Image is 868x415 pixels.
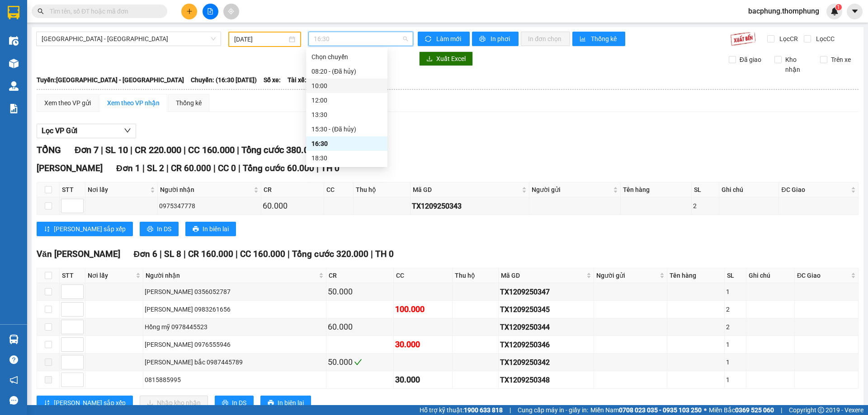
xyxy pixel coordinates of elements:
span: Đơn 1 [116,163,140,173]
div: TX1209250347 [500,286,592,298]
span: Đơn 7 [75,145,99,155]
span: | [101,145,103,155]
th: CC [394,268,453,283]
span: 1 [837,4,840,10]
span: Mã GD [413,185,520,195]
div: 0975347778 [159,201,259,211]
div: TX1209250345 [500,304,592,315]
div: 13:30 [311,110,382,120]
span: Tài xế: [288,75,307,85]
div: Chọn chuyến [306,50,387,64]
span: Lọc VP Gửi [42,125,77,136]
span: Văn [PERSON_NAME] [37,249,120,259]
div: Xem theo VP gửi [44,98,91,108]
span: | [781,405,782,415]
div: 1 [726,287,745,297]
span: | [237,145,239,155]
button: sort-ascending[PERSON_NAME] sắp xếp [37,396,133,410]
div: 30.000 [395,373,451,386]
div: TX1209250342 [500,357,592,368]
th: SL [692,182,719,197]
td: TX1209250343 [410,197,529,215]
span: Tổng cước 380.000 [241,145,319,155]
span: SL 2 [147,163,164,173]
span: printer [479,36,487,43]
span: | [184,249,186,259]
img: warehouse-icon [9,81,19,91]
button: Lọc VP Gửi [37,124,136,138]
div: Xem theo VP nhận [107,98,160,108]
span: file-add [207,8,213,14]
span: search [38,8,44,14]
div: 18:30 [311,153,382,163]
span: Hỗ trợ kỹ thuật: [420,405,503,415]
span: Đã giao [736,55,765,65]
button: printerIn phơi [472,32,519,46]
span: Miền Nam [590,405,702,415]
span: printer [268,400,274,407]
span: message [9,396,18,405]
th: Tên hàng [621,182,692,197]
span: Tổng cước 320.000 [292,249,368,259]
th: SL [725,268,747,283]
span: printer [222,400,228,407]
td: TX1209250346 [499,336,594,354]
span: Hà Nội - Nghệ An [42,32,216,46]
img: solution-icon [9,104,19,113]
span: | [142,163,145,173]
span: bacphung.thomphung [741,5,826,17]
td: TX1209250347 [499,283,594,301]
span: 16:30 [314,32,408,46]
div: 50.000 [328,356,392,368]
span: Làm mới [436,34,462,44]
div: [PERSON_NAME] 0356052787 [145,287,324,297]
span: sort-ascending [44,400,50,407]
th: CC [324,182,354,197]
span: In biên lai [203,224,229,234]
span: | [509,405,511,415]
span: | [316,163,319,173]
th: STT [60,182,85,197]
span: Cung cấp máy in - giấy in: [518,405,588,415]
button: printerIn biên lai [185,222,236,236]
span: Tổng cước 60.000 [243,163,314,173]
span: CC 160.000 [240,249,285,259]
button: bar-chartThống kê [572,32,625,46]
div: 60.000 [263,200,322,212]
td: TX1209250348 [499,371,594,389]
img: icon-new-feature [830,7,839,15]
b: Tuyến: [GEOGRAPHIC_DATA] - [GEOGRAPHIC_DATA] [37,76,184,84]
div: 2 [693,201,717,211]
th: CR [326,268,394,283]
img: 9k= [730,32,756,46]
span: Nơi lấy [88,270,134,280]
div: TX1209250346 [500,339,592,350]
span: CR 220.000 [135,145,181,155]
span: down [124,127,131,134]
input: 12/09/2025 [234,34,287,44]
span: ⚪️ [704,408,707,412]
input: Tìm tên, số ĐT hoặc mã đơn [50,6,156,16]
span: SL 10 [105,145,128,155]
span: CR 160.000 [188,249,233,259]
div: [PERSON_NAME] 0983261656 [145,304,324,314]
span: [PERSON_NAME] sắp xếp [54,398,126,408]
div: 16:30 [311,139,382,149]
span: In DS [157,224,171,234]
span: TH 0 [321,163,340,173]
div: 2 [726,304,745,314]
div: 50.000 [328,285,392,298]
img: warehouse-icon [9,59,19,68]
span: download [426,56,433,63]
strong: 0708 023 035 - 0935 103 250 [619,406,702,414]
th: Ghi chú [746,268,795,283]
span: | [213,163,216,173]
button: syncLàm mới [418,32,470,46]
div: 100.000 [395,303,451,316]
div: 12:00 [311,95,382,105]
span: [PERSON_NAME] sắp xếp [54,224,126,234]
span: ĐC Giao [797,270,849,280]
button: file-add [203,4,218,19]
span: | [166,163,169,173]
span: | [371,249,373,259]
